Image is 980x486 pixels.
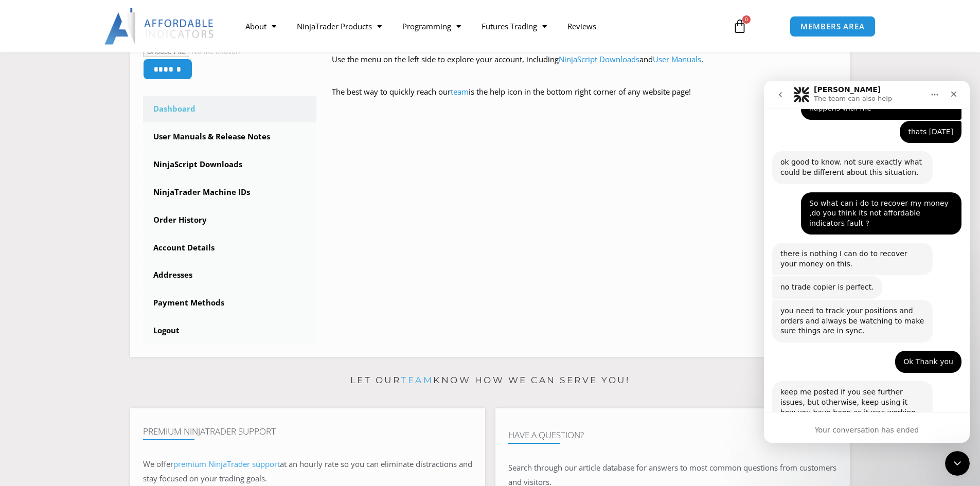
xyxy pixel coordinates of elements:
[401,375,433,385] a: team
[742,15,751,24] span: 0
[235,14,287,38] a: About
[173,459,280,469] a: premium NinjaTrader support
[559,54,639,64] a: NinjaScript Downloads
[143,426,472,437] h4: Premium NinjaTrader Support
[764,81,970,443] iframe: Intercom live chat
[143,179,317,206] a: NinjaTrader Machine IDs
[332,85,838,114] p: The best way to quickly reach our is the help icon in the bottom right corner of any website page!
[332,52,838,81] p: Use the menu on the left side to explore your account, including and .
[143,317,317,344] a: Logout
[235,14,721,38] nav: Menu
[653,54,701,64] a: User Manuals
[945,451,970,476] iframe: Intercom live chat
[143,96,317,122] a: Dashboard
[130,372,850,389] p: Let our know how we can serve you!
[717,11,762,41] a: 0
[143,151,317,178] a: NinjaScript Downloads
[143,459,472,483] span: at an hourly rate so you can eliminate distractions and stay focused on your trading goals.
[143,290,317,316] a: Payment Methods
[16,307,161,347] div: keep me posted if you see further issues, but otherwise, keep using it how you have been as it wa...
[451,86,469,97] a: team
[143,96,317,344] nav: Account pages
[471,14,557,38] a: Futures Trading
[392,14,471,38] a: Programming
[800,23,865,30] span: MEMBERS AREA
[104,8,215,45] img: LogoAI | Affordable Indicators – NinjaTrader
[8,300,169,353] div: keep me posted if you see further issues, but otherwise, keep using it how you have been as it wa...
[287,14,392,38] a: NinjaTrader Products
[143,459,173,469] span: We offer
[143,123,317,150] a: User Manuals & Release Notes
[143,235,317,261] a: Account Details
[508,430,838,440] h4: Have A Question?
[8,300,198,371] div: Joel says…
[143,207,317,233] a: Order History
[557,14,607,38] a: Reviews
[143,262,317,289] a: Addresses
[790,16,876,37] a: MEMBERS AREA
